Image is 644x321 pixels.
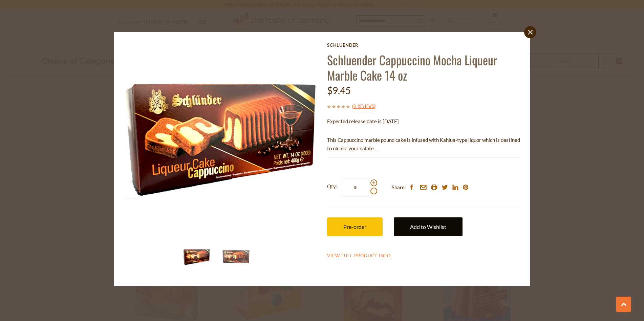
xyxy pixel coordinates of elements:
span: Share: [392,183,406,192]
img: Schluender Cappuccino Mocha Liqueur Marble Cake 14 oz [222,243,250,271]
input: Qty: [342,178,369,197]
a: Schluender Cappuccino Mocha Liqueur Marble Cake 14 oz [327,51,497,84]
span: Pre-order [343,223,366,230]
a: View Full Product Info [327,253,391,259]
span: $9.45 [327,85,351,96]
span: ( ) [352,103,375,109]
a: Add to Wishlist [394,217,463,236]
button: Pre-order [327,217,383,236]
a: 0 Reviews [353,103,374,110]
strong: Qty: [327,182,337,191]
a: Schluender [327,42,520,48]
img: Schluender Cappuccino Mocha Liqueur Marble Cake 14 oz [124,42,317,236]
img: Schluender Cappuccino Mocha Liqueur Marble Cake 14 oz [183,243,210,271]
p: This Cappuccino marble pound cake is infused with Kahlua-type liquor which is destined to please ... [327,136,520,153]
p: Expected release date is [DATE] [327,117,520,126]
